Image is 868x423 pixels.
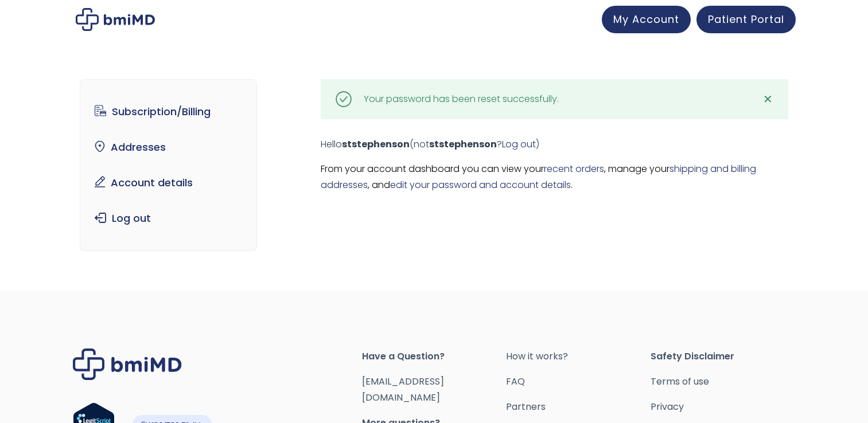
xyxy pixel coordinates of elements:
a: recent orders [544,162,604,175]
a: Subscription/Billing [89,100,248,124]
a: Addresses [89,135,248,159]
strong: ststephenson [429,138,497,151]
a: Patient Portal [696,6,796,33]
p: Hello (not ? ) [321,136,788,152]
a: My Account [602,6,691,33]
a: Privacy [651,399,795,415]
strong: ststephenson [342,138,410,151]
span: Patient Portal [708,12,784,26]
a: Account details [89,171,248,195]
img: Brand Logo [73,348,182,380]
span: Have a Question? [362,348,507,365]
a: Partners [506,399,651,415]
a: [EMAIL_ADDRESS][DOMAIN_NAME] [362,375,444,404]
div: Your password has been reset successfully. [364,91,559,107]
span: Safety Disclaimer [651,348,795,365]
img: My account [76,8,155,31]
a: Terms of use [651,374,795,390]
a: How it works? [506,348,651,365]
a: Log out [502,138,536,151]
a: FAQ [506,374,651,390]
nav: Account pages [80,79,257,251]
a: edit your password and account details [390,178,571,191]
a: ✕ [757,88,780,111]
span: My Account [613,12,679,26]
span: ✕ [763,91,773,107]
a: Log out [89,206,248,230]
p: From your account dashboard you can view your , manage your , and . [321,161,788,193]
